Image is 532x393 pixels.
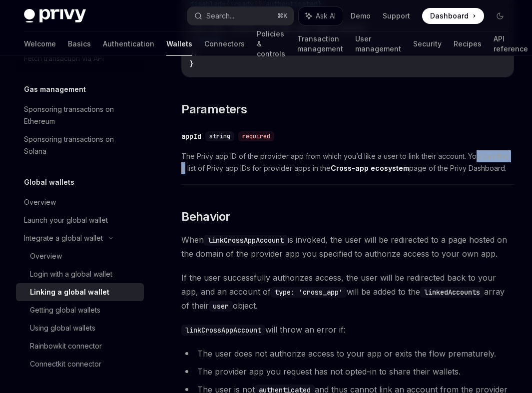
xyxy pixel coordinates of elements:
[16,247,144,265] a: Overview
[16,193,144,211] a: Overview
[206,10,234,22] div: Search...
[166,32,192,56] a: Wallets
[209,301,233,312] code: user
[30,250,62,262] div: Overview
[16,337,144,355] a: Rainbowkit connector
[16,265,144,283] a: Login with a global wallet
[492,8,508,24] button: Toggle dark mode
[24,103,138,127] div: Sponsoring transactions on Ethereum
[24,32,56,56] a: Welcome
[430,11,469,21] span: Dashboard
[299,7,343,25] button: Ask AI
[24,196,56,208] div: Overview
[204,32,245,56] a: Connectors
[316,11,336,21] span: Ask AI
[16,211,144,229] a: Launch your global wallet
[181,131,201,141] div: appId
[16,301,144,319] a: Getting global wallets
[383,11,410,21] a: Support
[30,340,102,352] div: Rainbowkit connector
[24,83,86,95] h5: Gas management
[30,358,101,370] div: Connectkit connector
[30,322,95,334] div: Using global wallets
[271,287,347,298] code: type: 'cross_app'
[16,100,144,130] a: Sponsoring transactions on Ethereum
[30,304,100,316] div: Getting global wallets
[30,286,109,298] div: Linking a global wallet
[16,283,144,301] a: Linking a global wallet
[181,233,514,261] span: When is invoked, the user will be redirected to a page hosted on the domain of the provider app y...
[16,319,144,337] a: Using global wallets
[16,130,144,160] a: Sponsoring transactions on Solana
[181,101,247,117] span: Parameters
[355,32,401,56] a: User management
[351,11,371,21] a: Demo
[181,271,514,313] span: If the user successfully authorizes access, the user will be redirected back to your app, and an ...
[181,365,514,379] li: The provider app you request has not opted-in to share their wallets.
[68,32,91,56] a: Basics
[297,32,343,56] a: Transaction management
[181,325,265,336] code: linkCrossAppAccount
[30,268,112,280] div: Login with a global wallet
[257,32,285,56] a: Policies & controls
[209,132,230,140] span: string
[16,355,144,373] a: Connectkit connector
[24,133,138,157] div: Sponsoring transactions on Solana
[187,7,294,25] button: Search...⌘K
[331,164,409,172] strong: Cross-app ecosystem
[181,323,514,337] span: will throw an error if:
[420,287,484,298] code: linkedAccounts
[238,131,274,141] div: required
[190,59,194,68] span: }
[181,209,230,225] span: Behavior
[204,235,288,246] code: linkCrossAppAccount
[422,8,484,24] a: Dashboard
[103,32,154,56] a: Authentication
[454,32,482,56] a: Recipes
[24,9,86,23] img: dark logo
[24,176,74,188] h5: Global wallets
[181,347,514,361] li: The user does not authorize access to your app or exits the flow prematurely.
[181,150,514,174] span: The Privy app ID of the provider app from which you’d like a user to link their account. You can ...
[24,232,103,244] div: Integrate a global wallet
[494,32,528,56] a: API reference
[24,214,108,226] div: Launch your global wallet
[277,12,288,20] span: ⌘ K
[413,32,442,56] a: Security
